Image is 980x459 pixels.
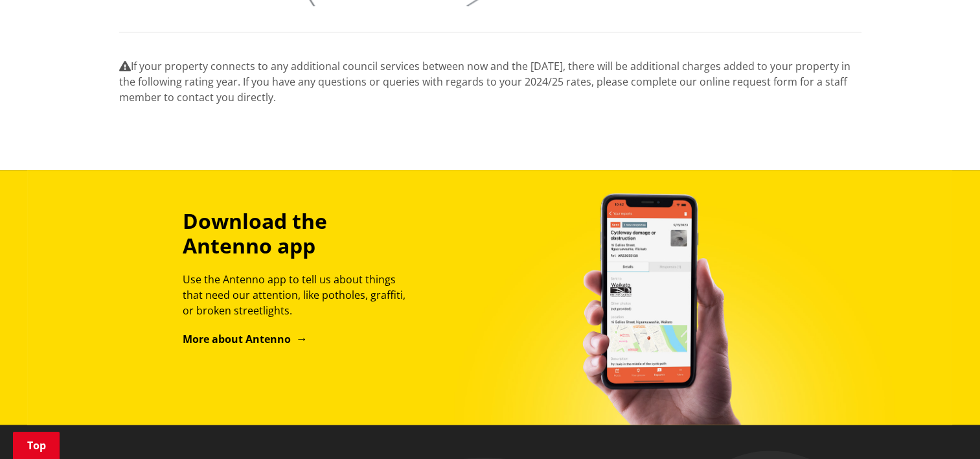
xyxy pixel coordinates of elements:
h3: Download the Antenno app [183,209,417,259]
img: Download on the App Store [277,360,354,386]
img: Get it on Google Play [183,360,270,386]
p: If your property connects to any additional council services between now and the [DATE], there wi... [119,58,861,105]
a: Top [13,432,60,459]
p: Use the Antenno app to tell us about things that need our attention, like potholes, graffiti, or ... [183,272,417,318]
a: More about Antenno [183,332,308,346]
iframe: Messenger Launcher [920,405,967,451]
